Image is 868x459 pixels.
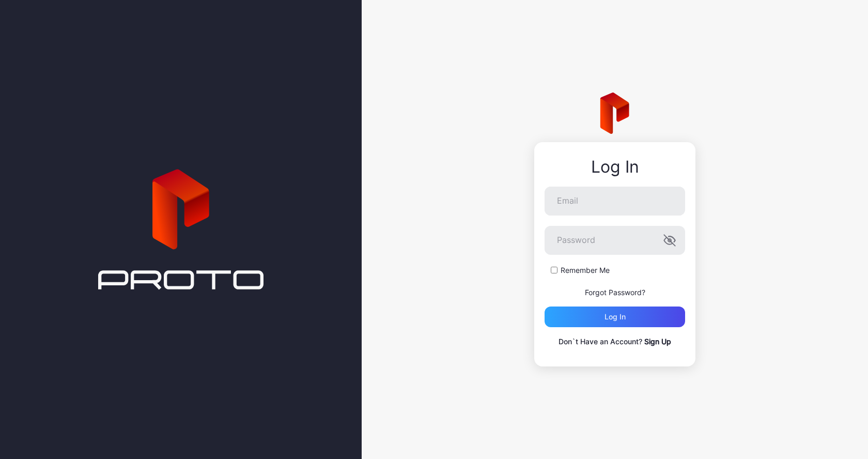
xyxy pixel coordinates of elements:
button: Password [663,234,676,247]
label: Remember Me [561,265,610,276]
input: Email [545,187,685,216]
div: Log in [605,313,626,321]
a: Forgot Password? [585,288,645,297]
input: Password [545,226,685,255]
a: Sign Up [644,337,671,346]
p: Don`t Have an Account? [545,335,685,348]
button: Log in [545,307,685,327]
div: Log In [545,158,685,176]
